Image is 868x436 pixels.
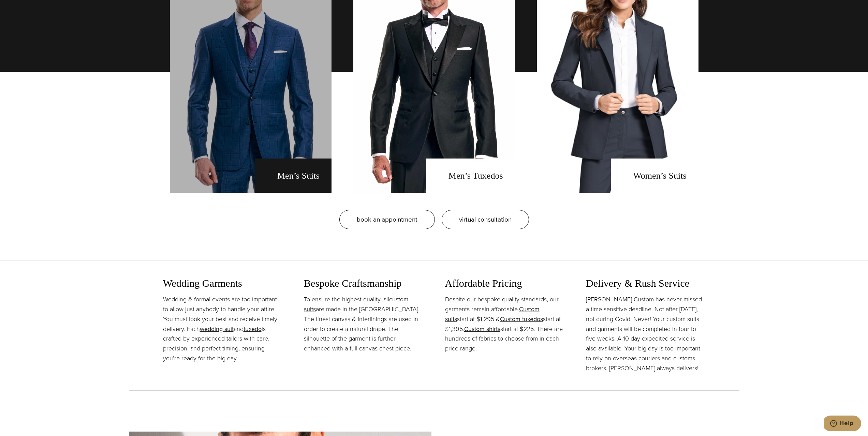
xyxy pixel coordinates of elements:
h3: Affordable Pricing [445,277,564,289]
span: virtual consultation [459,214,512,224]
p: To ensure the highest quality, all are made in the [GEOGRAPHIC_DATA]. The finest canvas & interli... [304,295,423,354]
p: Despite our bespoke quality standards, our garments remain affordable. start at $1,295 & start at... [445,295,564,354]
p: Wedding & formal events are too important to allow just anybody to handle your attire. You must l... [163,295,282,363]
h3: Bespoke Craftsmanship [304,277,423,289]
a: book an appointment [339,210,435,229]
a: Custom tuxedos [500,315,543,324]
h3: Delivery & Rush Service [586,277,705,289]
a: wedding suit [200,325,234,333]
a: Custom shirts [464,325,500,333]
span: book an appointment [357,214,417,224]
a: tuxedo [244,325,262,333]
p: [PERSON_NAME] Custom has never missed a time sensitive deadline. Not after [DATE], not during Cov... [586,295,705,373]
h3: Wedding Garments [163,277,282,289]
iframe: Opens a widget where you can chat to one of our agents [824,416,861,433]
a: virtual consultation [442,210,529,229]
a: Custom suits [445,305,540,324]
